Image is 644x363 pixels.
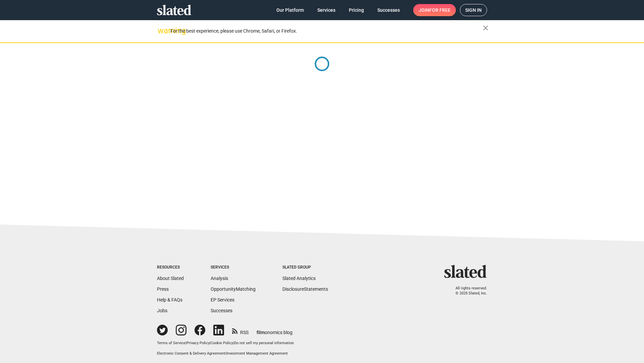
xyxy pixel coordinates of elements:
[211,297,234,302] a: EP Services
[185,341,186,345] span: |
[257,324,292,336] a: filmonomics blog
[343,4,369,16] a: Pricing
[157,351,225,356] a: Electronic Consent & Delivery Agreement
[226,351,288,356] a: Investment Management Agreement
[271,4,309,16] a: Our Platform
[257,330,265,335] span: film
[211,308,232,313] a: Successes
[210,341,211,345] span: |
[282,276,316,281] a: Slated Analytics
[211,341,233,345] a: Cookie Policy
[233,341,234,345] span: |
[225,351,226,356] span: |
[158,27,166,35] mat-icon: warning
[349,4,364,16] span: Pricing
[211,276,228,281] a: Analysis
[157,297,182,302] a: Help & FAQs
[465,4,482,16] span: Sign in
[170,27,483,36] div: For the best experience, please use Chrome, Safari, or Firefox.
[282,265,328,270] div: Slated Group
[157,286,169,292] a: Press
[429,4,450,16] span: for free
[377,4,400,16] span: Successes
[317,4,335,16] span: Services
[157,341,185,345] a: Terms of Service
[157,308,167,313] a: Jobs
[413,4,456,16] a: Joinfor free
[232,325,249,336] a: RSS
[211,265,256,270] div: Services
[448,286,487,296] p: All rights reserved. © 2025 Slated, Inc.
[157,265,184,270] div: Resources
[372,4,405,16] a: Successes
[157,276,184,281] a: About Slated
[460,4,487,16] a: Sign in
[276,4,304,16] span: Our Platform
[211,286,256,292] a: OpportunityMatching
[234,341,294,346] button: Do not sell my personal information
[282,286,328,292] a: DisclosureStatements
[312,4,341,16] a: Services
[482,24,490,32] mat-icon: close
[186,341,210,345] a: Privacy Policy
[419,4,450,16] span: Join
